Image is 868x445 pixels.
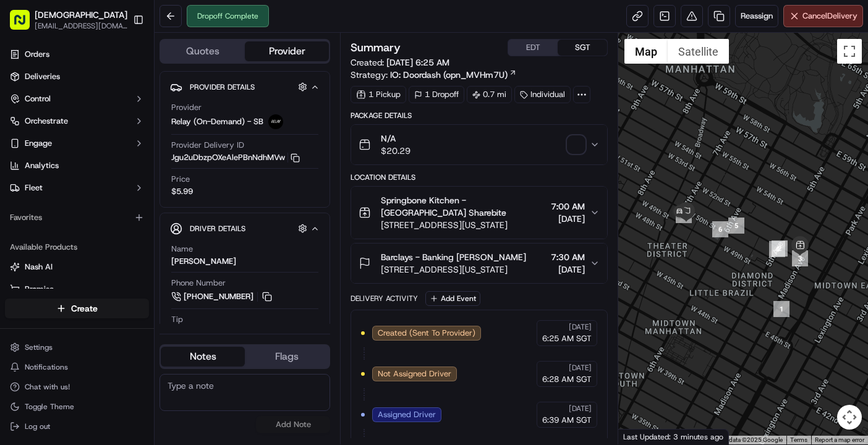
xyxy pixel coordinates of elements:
[712,221,728,237] div: 6
[668,39,729,64] button: Show satellite imagery
[25,261,53,273] span: Nash AI
[35,21,127,31] button: [EMAIL_ADDRESS][DOMAIN_NAME]
[171,186,193,197] span: $5.99
[569,404,592,413] span: [DATE]
[5,5,128,35] button: [DEMOGRAPHIC_DATA][EMAIL_ADDRESS][DOMAIN_NAME]
[351,56,449,69] span: Created:
[715,436,783,443] span: Map data ©2025 Google
[772,240,788,256] div: 2
[171,140,244,151] span: Provider Delivery ID
[25,342,53,352] span: Settings
[378,409,436,420] span: Assigned Driver
[790,436,807,443] a: Terms (opens in new tab)
[25,71,60,82] span: Deliveries
[25,362,68,372] span: Notifications
[773,301,789,317] div: 1
[25,382,70,392] span: Chat with us!
[25,160,59,171] span: Analytics
[409,86,464,103] div: 1 Dropoff
[551,263,585,276] span: [DATE]
[815,436,864,443] a: Report a map error
[25,402,74,412] span: Toggle Theme
[5,279,149,299] button: Promise
[170,77,320,97] button: Provider Details
[351,172,608,182] div: Location Details
[381,194,546,219] span: Springbone Kitchen - [GEOGRAPHIC_DATA] Sharebite
[171,116,263,127] span: Relay (On-Demand) - SB
[171,256,236,267] div: [PERSON_NAME]
[245,347,329,367] button: Flags
[10,261,144,273] a: Nash AI
[386,57,449,68] span: [DATE] 6:25 AM
[381,263,526,276] span: [STREET_ADDRESS][US_STATE]
[25,93,51,104] span: Control
[5,418,149,435] button: Log out
[728,218,744,234] div: 5
[769,241,785,257] div: 4
[837,405,862,430] button: Map camera controls
[5,208,149,227] div: Favorites
[5,133,149,153] button: Engage
[5,89,149,109] button: Control
[551,213,585,225] span: [DATE]
[25,182,43,193] span: Fleet
[351,111,608,121] div: Package Details
[25,138,52,149] span: Engage
[5,44,149,64] a: Orders
[390,69,517,81] a: IO: Doordash (opn_MVHm7U)
[802,11,857,22] span: Cancel Delivery
[10,284,144,295] a: Promise
[170,218,320,239] button: Driver Details
[569,363,592,373] span: [DATE]
[551,251,585,263] span: 7:30 AM
[425,291,480,306] button: Add Event
[25,284,54,295] span: Promise
[25,116,68,127] span: Orchestrate
[184,291,253,302] span: [PHONE_NUMBER]
[381,132,411,145] span: N/A
[171,174,190,185] span: Price
[837,39,862,64] button: Toggle fullscreen view
[351,187,607,239] button: Springbone Kitchen - [GEOGRAPHIC_DATA] Sharebite[STREET_ADDRESS][US_STATE]7:00 AM[DATE]
[378,328,475,339] span: Created (Sent To Provider)
[351,294,418,303] div: Delivery Activity
[171,314,183,325] span: Tip
[25,49,49,60] span: Orders
[569,322,592,332] span: [DATE]
[621,428,662,444] img: Google
[5,178,149,198] button: Fleet
[741,11,773,22] span: Reassign
[5,299,149,318] button: Create
[351,125,607,164] button: N/A$20.29
[624,39,668,64] button: Show street map
[381,251,526,263] span: Barclays - Banking [PERSON_NAME]
[5,237,149,257] div: Available Products
[351,86,406,103] div: 1 Pickup
[783,5,863,27] button: CancelDelivery
[5,339,149,356] button: Settings
[161,347,245,367] button: Notes
[35,9,127,21] button: [DEMOGRAPHIC_DATA]
[621,428,662,444] a: Open this area in Google Maps (opens a new window)
[351,42,401,53] h3: Summary
[542,333,592,344] span: 6:25 AM SGT
[245,41,329,61] button: Provider
[161,41,245,61] button: Quotes
[5,358,149,376] button: Notifications
[618,429,729,444] div: Last Updated: 3 minutes ago
[467,86,512,103] div: 0.7 mi
[190,82,255,92] span: Provider Details
[171,244,193,255] span: Name
[5,257,149,277] button: Nash AI
[5,67,149,87] a: Deliveries
[351,244,607,283] button: Barclays - Banking [PERSON_NAME][STREET_ADDRESS][US_STATE]7:30 AM[DATE]
[171,102,202,113] span: Provider
[381,219,546,231] span: [STREET_ADDRESS][US_STATE]
[542,374,592,385] span: 6:28 AM SGT
[381,145,411,157] span: $20.29
[558,40,607,56] button: SGT
[542,415,592,426] span: 6:39 AM SGT
[171,278,226,289] span: Phone Number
